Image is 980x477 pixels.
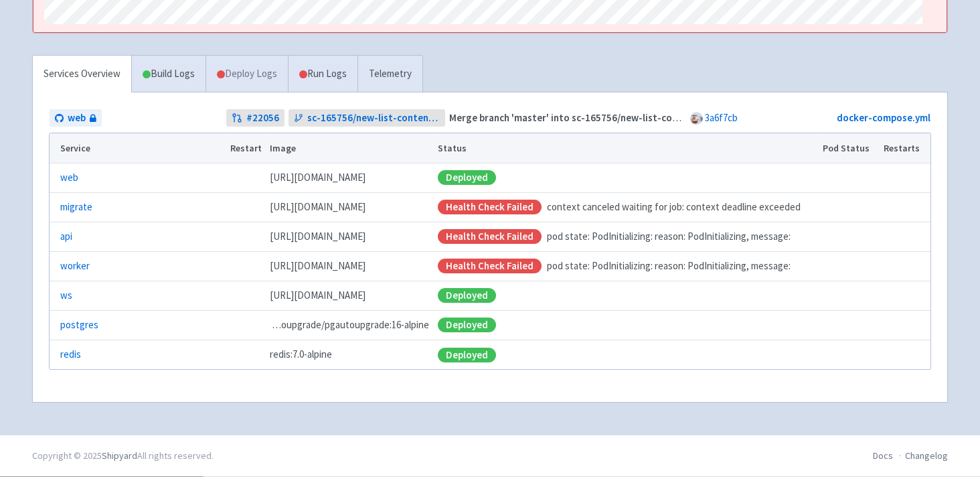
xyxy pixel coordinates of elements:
[438,229,814,245] div: pod state: PodInitializing: reason: PodInitializing, message:
[206,56,288,92] a: Deploy Logs
[32,449,214,463] div: Copyright © 2025 All rights reserved.
[68,111,86,126] span: web
[438,170,496,185] div: Deployed
[434,133,819,163] th: Status
[438,259,814,274] div: pod state: PodInitializing: reason: PodInitializing, message:
[60,347,81,362] a: redis
[246,111,279,126] strong: # 22056
[438,229,542,244] div: Health check failed
[33,56,131,92] a: Services Overview
[60,318,98,333] a: postgres
[270,259,365,274] span: [DOMAIN_NAME][URL]
[270,288,365,303] span: [DOMAIN_NAME][URL]
[837,111,930,124] a: docker-compose.yml
[270,318,429,333] span: pgautoupgrade/pgautoupgrade:16-alpine
[226,133,266,163] th: Restart
[50,133,226,163] th: Service
[60,288,72,303] a: ws
[60,200,92,215] a: migrate
[905,450,948,462] a: Changelog
[357,56,422,92] a: Telemetry
[438,288,496,303] div: Deployed
[270,170,365,186] span: [DOMAIN_NAME][URL]
[270,200,365,215] span: [DOMAIN_NAME][URL]
[438,318,496,332] div: Deployed
[880,133,930,163] th: Restarts
[60,229,72,245] a: api
[226,109,284,127] a: #22056
[288,56,357,92] a: Run Logs
[266,133,434,163] th: Image
[307,111,440,126] span: sc-165756/new-list-content-for-appointment-requests
[270,347,332,362] span: redis:7.0-alpine
[438,259,542,273] div: Health check failed
[873,450,893,462] a: Docs
[50,109,102,127] a: web
[289,109,446,127] a: sc-165756/new-list-content-for-appointment-requests
[438,348,496,362] div: Deployed
[60,170,78,186] a: web
[438,200,542,214] div: Health check failed
[102,450,137,462] a: Shipyard
[60,259,90,274] a: worker
[449,111,822,124] strong: Merge branch 'master' into sc-165756/new-list-content-for-appointment-requests
[438,200,814,215] div: context canceled waiting for job: context deadline exceeded
[705,111,738,124] a: 3a6f7cb
[819,133,880,163] th: Pod Status
[270,229,365,245] span: [DOMAIN_NAME][URL]
[132,56,206,92] a: Build Logs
